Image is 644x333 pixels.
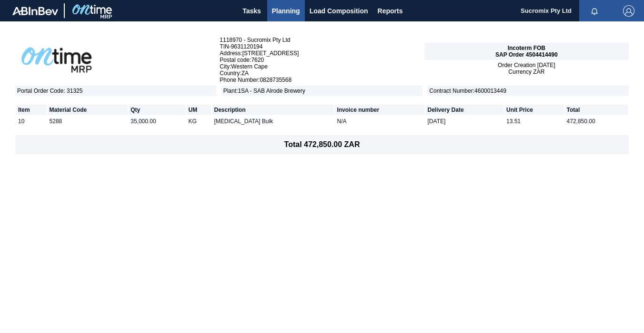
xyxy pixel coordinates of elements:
[335,116,424,127] td: N/A
[498,62,555,69] span: Order Creation [DATE]
[129,105,185,115] th: Qty
[565,116,628,127] td: 472,850.00
[212,116,334,127] td: [MEDICAL_DATA] Bulk
[187,105,211,115] th: UM
[187,116,211,127] td: KG
[378,5,403,17] span: Reports
[508,69,544,75] span: Currency ZAR
[220,57,424,63] span: Postal code : 7620
[16,105,47,115] th: Item
[220,63,424,70] span: City : Western Cape
[220,77,424,83] span: Phone Number : 0828735568
[15,41,98,79] img: abOntimeLogoPreto.41694eb1.png
[221,86,423,96] span: Plant : 1SA - SAB Alrode Brewery
[495,51,558,58] span: SAP Order 4504414490
[220,70,424,77] span: Country : ZA
[504,116,564,127] td: 13.51
[220,43,424,50] span: TIN - 9631120194
[48,105,128,115] th: Material Code
[335,105,424,115] th: Invoice number
[48,116,128,127] td: 5288
[310,5,368,17] span: Load Composition
[504,105,564,115] th: Unit Price
[508,45,545,51] span: Incoterm FOB
[15,86,217,96] span: Portal Order Code : 31325
[426,105,503,115] th: Delivery Date
[220,50,424,57] span: Address : [STREET_ADDRESS]
[241,5,262,17] span: Tasks
[129,116,185,127] td: 35,000.00
[212,105,334,115] th: Description
[579,4,610,18] button: Notifications
[565,105,628,115] th: Total
[16,116,47,127] td: 10
[623,5,634,17] img: Logout
[12,7,58,15] img: TNhmsLtSVTkK8tSr43FrP2fwEKptu5GPRR3wAAAABJRU5ErkJggg==
[15,135,629,154] footer: Total 472,850.00 ZAR
[220,37,424,43] span: 1118970 - Sucromix Pty Ltd
[272,5,300,17] span: Planning
[427,86,629,96] span: Contract Number : 4600013449
[426,116,503,127] td: [DATE]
